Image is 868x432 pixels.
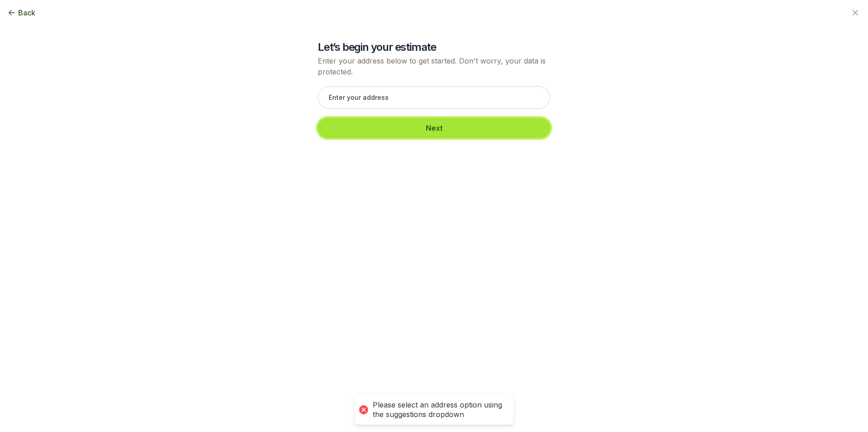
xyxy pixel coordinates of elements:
[318,55,550,77] p: Enter your address below to get started. Don't worry, your data is protected.
[373,400,504,419] div: Please select an address option using the suggestions dropdown
[318,40,550,54] h2: Let’s begin your estimate
[318,86,550,109] input: Enter your address
[18,7,35,18] span: Back
[318,118,550,138] button: Next
[7,7,35,18] button: Back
